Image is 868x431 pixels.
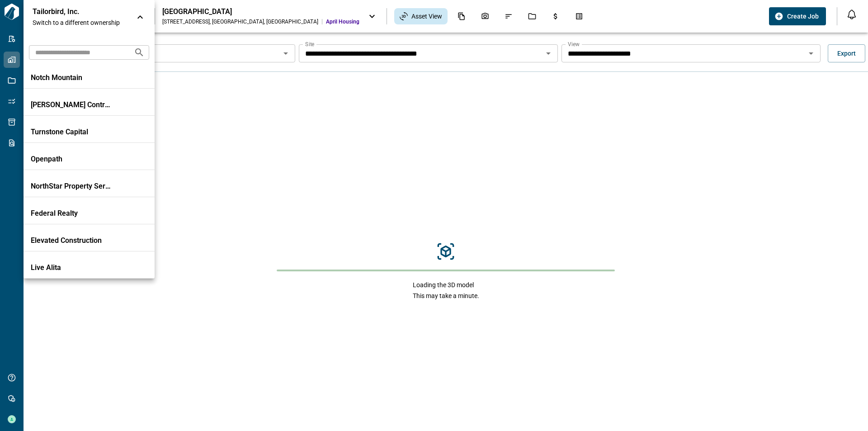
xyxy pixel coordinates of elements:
p: Federal Realty [31,209,112,218]
p: Live Alita [31,263,112,272]
p: Turnstone Capital [31,128,112,137]
p: Tailorbird, Inc. [33,7,114,16]
span: Switch to a different ownership [33,18,127,27]
p: [PERSON_NAME] Contracting [31,100,112,109]
p: NorthStar Property Services [31,182,112,191]
p: Openpath [31,155,112,164]
p: Notch Mountain [31,73,112,82]
p: Elevated Construction [31,236,112,245]
button: Search organizations [130,43,148,62]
